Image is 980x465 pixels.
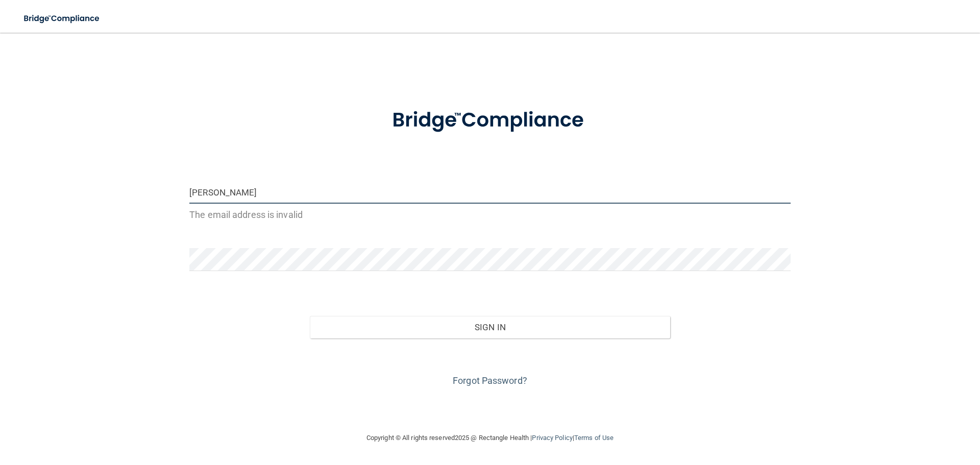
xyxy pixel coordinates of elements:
input: Email [189,181,791,204]
img: bridge_compliance_login_screen.278c3ca4.svg [15,8,109,29]
a: Terms of Use [574,434,614,442]
img: bridge_compliance_login_screen.278c3ca4.svg [371,94,609,147]
a: Forgot Password? [453,375,527,386]
button: Sign In [310,316,671,338]
a: Privacy Policy [532,434,572,442]
p: The email address is invalid [189,206,791,223]
div: Copyright © All rights reserved 2025 @ Rectangle Health | | [304,422,676,454]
